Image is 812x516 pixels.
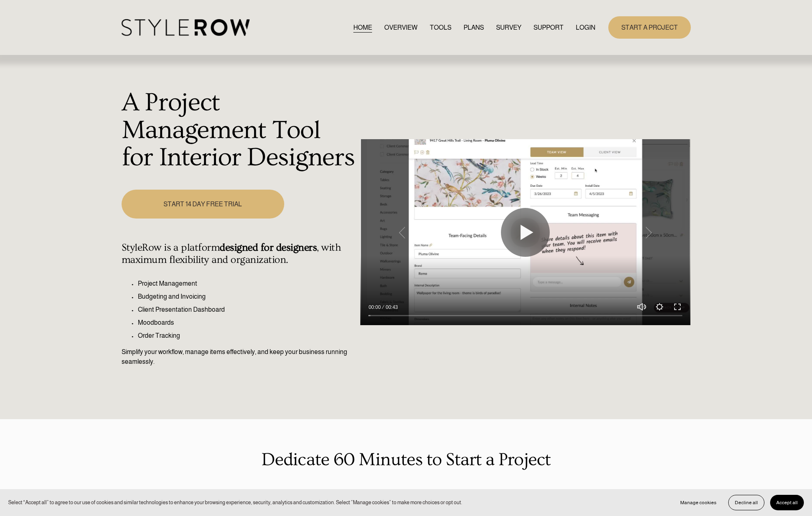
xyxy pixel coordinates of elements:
[533,22,564,33] a: folder dropdown
[608,16,691,39] a: START A PROJECT
[138,279,356,289] p: Project Management
[464,22,484,33] a: PLANS
[728,495,764,510] button: Decline all
[735,500,758,505] span: Decline all
[8,499,462,506] p: Select “Accept all” to agree to our use of cookies and similar technologies to enhance your brows...
[122,242,356,266] h4: StyleRow is a platform , with maximum flexibility and organization.
[576,22,595,33] a: LOGIN
[674,495,723,510] button: Manage cookies
[430,22,451,33] a: TOOLS
[220,242,317,254] strong: designed for designers
[122,190,284,219] a: START 14 DAY FREE TRIAL
[122,89,356,172] h1: A Project Management Tool for Interior Designers
[533,23,564,33] span: SUPPORT
[122,446,691,473] p: Dedicate 60 Minutes to Start a Project
[122,19,250,36] img: StyleRow
[501,208,550,257] button: Play
[138,318,356,328] p: Moodboards
[138,305,356,315] p: Client Presentation Dashboard
[368,313,682,319] input: Seek
[384,22,418,33] a: OVERVIEW
[383,303,400,311] div: Duration
[496,22,521,33] a: SURVEY
[138,331,356,341] p: Order Tracking
[776,500,798,505] span: Accept all
[770,495,804,510] button: Accept all
[138,292,356,302] p: Budgeting and Invoicing
[680,500,716,505] span: Manage cookies
[368,303,383,311] div: Current time
[353,22,372,33] a: HOME
[122,347,356,367] p: Simplify your workflow, manage items effectively, and keep your business running seamlessly.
